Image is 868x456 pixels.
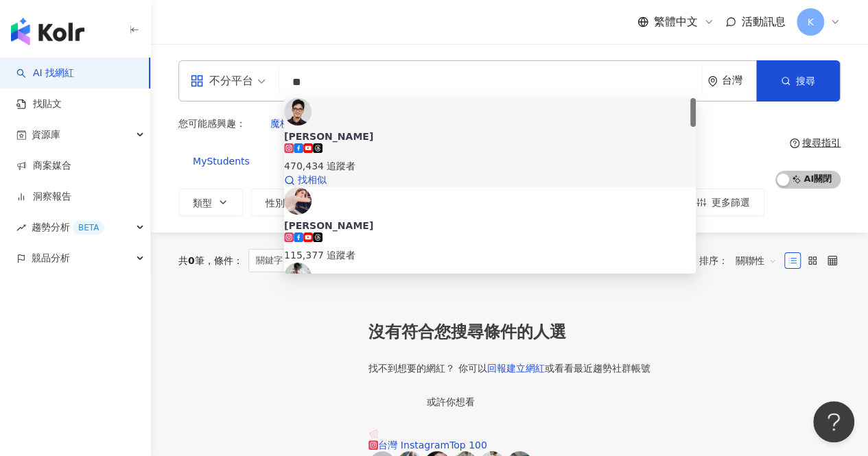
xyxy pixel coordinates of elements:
span: environment [707,76,718,86]
div: 115,377 追蹤者 [284,248,696,263]
a: searchAI 找網紅 [16,67,74,80]
div: 台灣 Instagram Top 100 [368,440,533,451]
span: 資源庫 [32,119,60,150]
div: [PERSON_NAME] [284,130,696,143]
span: 搜尋 [796,75,815,86]
div: 470,434 追蹤者 [284,158,696,173]
span: 您可能感興趣： [178,118,246,129]
div: 排序： [699,250,784,272]
span: rise [16,223,26,232]
div: 共 筆 [178,255,204,266]
img: KOL Avatar [284,187,312,215]
span: 條件 ： [204,255,243,266]
img: KOL Avatar [284,263,312,290]
h2: 沒有符合您搜尋條件的人選 [368,323,650,342]
div: BETA [73,221,104,235]
span: MyStudents [193,156,250,167]
span: 關鍵字：[PERSON_NAME] [248,249,387,272]
span: 0 [188,255,195,266]
button: MyStudents [178,147,264,175]
span: 繁體中文 [654,14,698,29]
span: appstore [190,74,204,88]
button: 搜尋 [756,60,840,101]
div: 不分平台 [190,70,253,92]
div: [PERSON_NAME] [284,219,696,232]
span: 找相似 [298,173,327,187]
button: 性別 [251,189,316,216]
span: 關聯性 [736,250,777,272]
span: K [807,14,813,29]
a: 找相似 [284,173,696,187]
span: 類型 [193,197,212,208]
button: 更多篩選 [682,189,764,216]
span: 魔杖聯盟第一場比賽 [270,118,357,129]
img: logo [11,18,84,45]
a: 商案媒合 [16,159,71,173]
a: 找貼文 [16,97,62,111]
div: 台灣 [722,75,756,86]
span: 競品分析 [32,243,70,274]
button: 類型 [178,189,243,216]
a: 回報建立網紅 [487,363,545,374]
a: 洞察報告 [16,190,71,204]
span: 趨勢分析 [32,212,104,243]
span: 活動訊息 [742,15,786,28]
button: 魔杖聯盟第一場比賽 [256,110,371,137]
img: KOL Avatar [284,98,312,125]
div: 搜尋指引 [802,137,841,148]
span: question-circle [790,139,799,148]
iframe: Help Scout Beacon - Open [813,401,854,442]
span: 或許你想看 [417,394,484,409]
p: 找不到想要的網紅？ 你可以 或看看最近趨勢社群帳號 [368,363,650,374]
span: 性別 [266,197,285,208]
span: 更多篩選 [712,197,750,208]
